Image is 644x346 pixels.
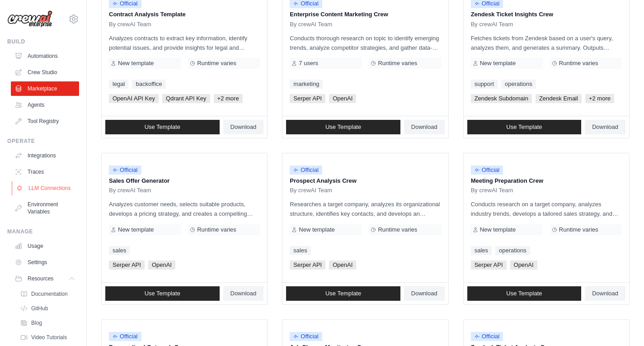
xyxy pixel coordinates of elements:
span: Official [290,332,322,341]
span: Official [109,166,141,175]
span: OpenAI [148,261,175,270]
span: Official [471,332,503,341]
span: +2 more [585,94,614,103]
a: Integrations [11,148,79,163]
span: Use Template [145,123,180,131]
p: Conducts research on a target company, analyzes industry trends, develops a tailored sales strate... [471,199,622,218]
a: Traces [11,165,79,179]
span: By crewAI Team [471,21,513,28]
span: Zendesk Subdomain [471,94,532,103]
a: Environment Variables [11,197,79,219]
a: marketing [290,80,323,89]
a: Download [585,286,625,301]
span: OpenAI API Key [109,94,159,103]
a: support [471,80,498,89]
a: Agents [11,98,79,112]
a: Use Template [105,120,220,134]
a: Download [223,120,264,134]
div: Build [7,38,79,45]
span: Runtime varies [197,60,236,67]
span: Official [109,332,141,341]
a: Documentation [16,288,79,300]
p: Zendesk Ticket Insights Crew [471,10,622,19]
a: Download [404,120,445,134]
span: OpenAI [329,94,356,103]
p: Sales Offer Generator [109,176,260,185]
a: Use Template [105,286,220,301]
span: Runtime varies [378,60,417,67]
span: Download [411,290,437,297]
a: Crew Studio [11,65,79,80]
a: sales [290,246,310,255]
span: Use Template [325,290,361,297]
span: Use Template [506,290,542,297]
span: GitHub [31,305,48,312]
p: Fetches tickets from Zendesk based on a user's query, analyzes them, and generates a summary. Out... [471,33,622,52]
p: Enterprise Content Marketing Crew [290,10,441,19]
a: backoffice [132,80,165,89]
a: Usage [11,239,79,253]
span: Serper API [471,261,507,270]
span: Runtime varies [559,60,598,67]
p: Analyzes contracts to extract key information, identify potential issues, and provide insights fo... [109,33,260,52]
a: Download [585,120,625,134]
p: Contract Analysis Template [109,10,260,19]
span: New template [118,226,154,233]
span: Use Template [145,290,180,297]
span: Blog [31,319,42,327]
span: New template [118,60,154,67]
p: Analyzes customer needs, selects suitable products, develops a pricing strategy, and creates a co... [109,199,260,218]
p: Meeting Preparation Crew [471,176,622,185]
a: legal [109,80,128,89]
span: Download [230,123,257,131]
a: Download [223,286,264,301]
span: By crewAI Team [109,187,151,194]
span: 7 users [299,60,318,67]
a: Download [404,286,445,301]
a: Blog [16,317,79,329]
span: Documentation [31,290,68,298]
span: Qdrant API Key [162,94,210,103]
a: operations [495,246,530,255]
span: Video Tutorials [31,334,67,341]
a: Use Template [286,286,400,301]
a: sales [109,246,130,255]
span: Download [592,290,618,297]
div: Operate [7,137,79,145]
span: Download [230,290,257,297]
span: Serper API [290,94,325,103]
span: By crewAI Team [290,21,332,28]
a: Tool Registry [11,114,79,128]
div: Manage [7,228,79,235]
a: GitHub [16,302,79,315]
span: Runtime varies [197,226,236,233]
span: By crewAI Team [109,21,151,28]
span: Serper API [109,261,145,270]
span: Official [290,166,322,175]
a: operations [501,80,536,89]
span: New template [299,226,334,233]
span: Download [592,123,618,131]
p: Prospect Analysis Crew [290,176,441,185]
a: sales [471,246,492,255]
a: Use Template [286,120,400,134]
span: Zendesk Email [536,94,582,103]
a: Settings [11,255,79,270]
a: Video Tutorials [16,331,79,344]
img: Logo [7,10,52,28]
a: LLM Connections [12,181,80,195]
span: OpenAI [510,261,537,270]
p: Conducts thorough research on topic to identify emerging trends, analyze competitor strategies, a... [290,33,441,52]
button: Resources [11,271,79,286]
span: By crewAI Team [471,187,513,194]
span: OpenAI [329,261,356,270]
p: Researches a target company, analyzes its organizational structure, identifies key contacts, and ... [290,199,441,218]
span: Use Template [325,123,361,131]
span: New template [480,60,516,67]
span: +2 more [214,94,243,103]
span: New template [480,226,516,233]
span: Download [411,123,437,131]
span: By crewAI Team [290,187,332,194]
a: Marketplace [11,81,79,96]
span: Use Template [506,123,542,131]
